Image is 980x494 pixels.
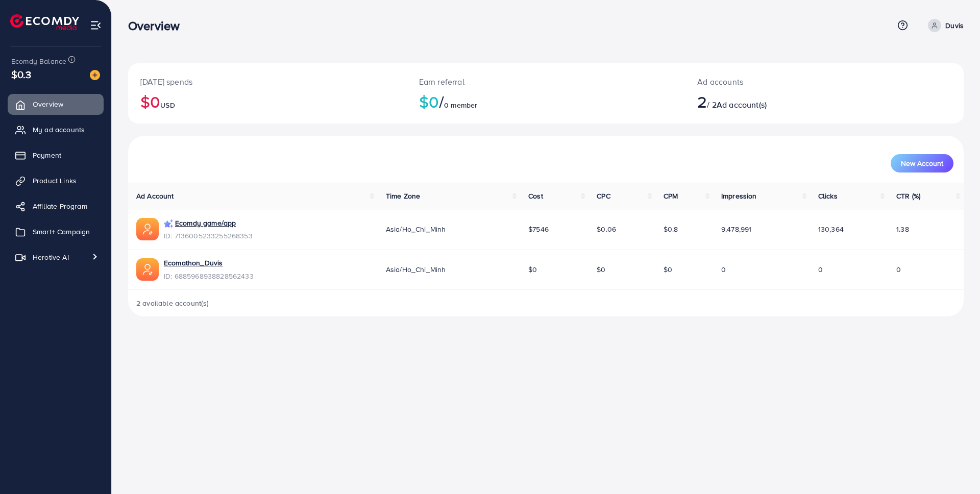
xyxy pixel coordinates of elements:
[419,92,673,111] h2: $0
[8,119,104,140] a: My ad accounts
[386,191,420,201] span: Time Zone
[8,170,104,191] a: Product Links
[818,264,823,275] span: 0
[664,224,678,234] span: $0.8
[8,247,104,267] a: Herotive AI
[419,76,673,88] p: Earn referral
[528,224,549,234] span: $7546
[386,224,446,234] span: Asia/Ho_Chi_Minh
[597,264,605,275] span: $0
[896,224,909,234] span: 1.38
[444,100,477,110] span: 0 member
[140,92,395,111] h2: $0
[697,76,881,88] p: Ad accounts
[818,224,844,234] span: 130,364
[136,258,159,281] img: ic-ads-acc.e4c84228.svg
[33,201,87,211] span: Affiliate Program
[136,298,209,308] span: 2 available account(s)
[896,264,901,275] span: 0
[528,191,543,201] span: Cost
[33,252,69,262] span: Herotive AI
[818,191,838,201] span: Clicks
[8,221,104,242] a: Smart+ Campaign
[128,18,188,33] h3: Overview
[891,154,953,172] button: New Account
[136,218,159,240] img: ic-ads-acc.e4c84228.svg
[164,231,253,241] span: ID: 7136005233255268353
[439,90,444,113] span: /
[175,218,236,228] a: Ecomdy game/app
[11,56,66,66] span: Ecomdy Balance
[924,19,964,32] a: Duvis
[721,191,757,201] span: Impression
[664,191,678,201] span: CPM
[90,19,102,31] img: menu
[597,191,610,201] span: CPC
[8,196,104,216] a: Affiliate Program
[386,264,446,275] span: Asia/Ho_Chi_Minh
[697,90,707,113] span: 2
[33,125,85,135] span: My ad accounts
[901,160,943,167] span: New Account
[90,70,100,80] img: image
[945,19,964,32] p: Duvis
[664,264,672,275] span: $0
[164,271,254,281] span: ID: 6885968938828562433
[8,145,104,165] a: Payment
[33,150,61,160] span: Payment
[33,176,77,186] span: Product Links
[896,191,920,201] span: CTR (%)
[8,94,104,114] a: Overview
[164,258,223,268] a: Ecomathon_Duvis
[10,14,79,30] img: logo
[597,224,616,234] span: $0.06
[721,224,751,234] span: 9,478,991
[717,99,767,110] span: Ad account(s)
[160,100,175,110] span: USD
[136,191,174,201] span: Ad Account
[11,67,32,82] span: $0.3
[33,227,90,237] span: Smart+ Campaign
[697,92,881,111] h2: / 2
[164,219,173,229] img: campaign smart+
[33,99,63,109] span: Overview
[528,264,537,275] span: $0
[721,264,726,275] span: 0
[140,76,395,88] p: [DATE] spends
